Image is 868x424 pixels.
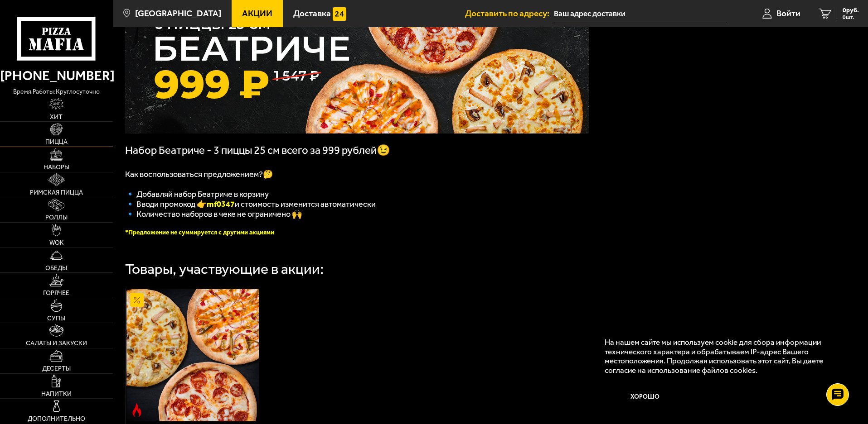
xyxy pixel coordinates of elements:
[44,164,69,171] span: Наборы
[30,190,83,196] span: Римская пицца
[47,315,65,322] span: Супы
[207,199,235,209] b: mf0347
[554,5,727,22] input: Ваш адрес доставки
[126,289,260,421] a: АкционныйОстрое блюдоБеатриче
[843,14,859,20] span: 0 шт.
[242,9,272,18] span: Акции
[125,229,274,236] font: *Предложение не суммируется с другими акциями
[605,338,842,375] p: На нашем сайте мы используем cookie для сбора информации технического характера и обрабатываем IP...
[126,289,259,421] img: Беатриче
[130,403,144,417] img: Острое блюдо
[125,209,302,219] span: 🔹 Количество наборов в чеке не ограничено 🙌
[50,114,63,120] span: Хит
[49,240,63,246] span: WOK
[43,290,69,296] span: Горячее
[293,9,331,18] span: Доставка
[135,9,221,18] span: [GEOGRAPHIC_DATA]
[26,340,87,347] span: Салаты и закуски
[843,7,859,14] span: 0 руб.
[125,262,324,276] div: Товары, участвующие в акции:
[42,366,71,372] span: Десерты
[45,214,68,221] span: Роллы
[125,189,269,199] span: 🔹 Добавляй набор Беатриче в корзину
[28,416,85,422] span: Дополнительно
[41,391,72,397] span: Напитки
[605,384,686,411] button: Хорошо
[125,144,390,157] span: Набор Беатриче - 3 пиццы 25 см всего за 999 рублей😉
[45,265,67,272] span: Обеды
[45,139,68,145] span: Пицца
[333,7,346,21] img: 15daf4d41897b9f0e9f617042186c801.svg
[125,199,376,209] span: 🔹 Вводи промокод 👉 и стоимость изменится автоматически
[776,9,800,18] span: Войти
[465,9,554,18] span: Доставить по адресу:
[130,293,144,307] img: Акционный
[125,169,273,179] span: Как воспользоваться предложением?🤔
